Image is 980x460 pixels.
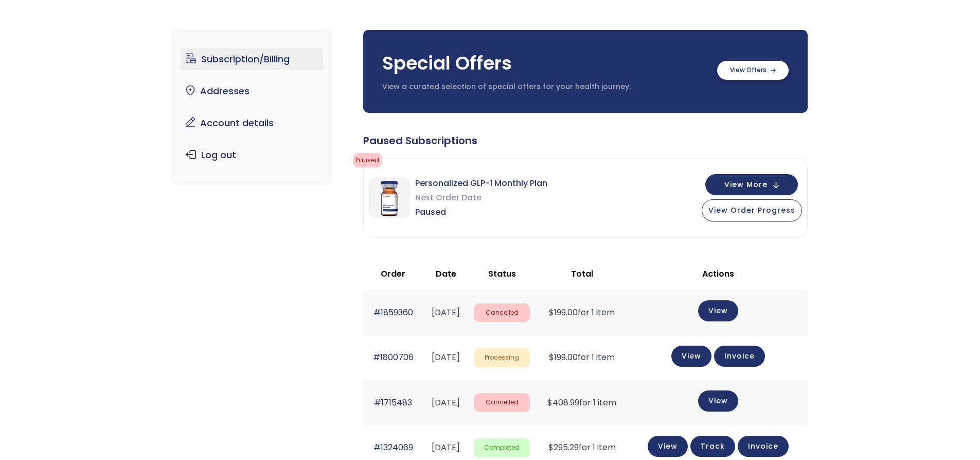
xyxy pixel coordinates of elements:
[415,205,547,219] span: Paused
[671,346,711,367] a: View
[474,393,530,412] span: Cancelled
[702,199,802,222] button: View Order Progress
[181,80,323,102] a: Addresses
[549,351,554,363] span: $
[415,176,547,191] span: Personalized GLP-1 Monthly Plan
[571,268,593,280] span: Total
[432,351,460,363] time: [DATE]
[549,306,578,318] span: 199.00
[698,390,738,412] a: View
[374,397,412,408] a: #1715483
[548,441,554,453] span: $
[369,177,410,218] img: Personalized GLP-1 Monthly Plan
[714,346,765,367] a: Invoice
[181,144,323,166] a: Log out
[382,82,707,92] p: View a curated selection of special offers for your health journey.
[549,351,578,363] span: 199.00
[432,306,460,318] time: [DATE]
[382,50,707,76] h3: Special Offers
[415,191,547,205] span: Next Order Date
[474,438,530,457] span: Completed
[474,348,530,367] span: Processing
[738,436,789,457] a: Invoice
[474,303,530,322] span: Cancelled
[373,306,413,318] a: #1859360
[708,205,795,215] span: View Order Progress
[181,112,323,134] a: Account details
[535,290,629,335] td: for 1 item
[690,436,735,457] a: Track
[547,397,553,408] span: $
[436,268,456,280] span: Date
[363,133,808,148] div: Paused Subscriptions
[535,380,629,425] td: for 1 item
[353,153,382,167] span: Paused
[181,48,323,70] a: Subscription/Billing
[432,397,460,408] time: [DATE]
[698,300,738,321] a: View
[381,268,405,280] span: Order
[702,268,734,280] span: Actions
[172,30,331,184] nav: Account pages
[705,174,798,195] button: View More
[373,351,414,363] a: #1800706
[548,441,579,453] span: 295.29
[648,436,688,457] a: View
[535,335,629,380] td: for 1 item
[373,441,413,453] a: #1324069
[547,397,579,408] span: 408.99
[549,306,554,318] span: $
[724,181,768,188] span: View More
[432,441,460,453] time: [DATE]
[488,268,516,280] span: Status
